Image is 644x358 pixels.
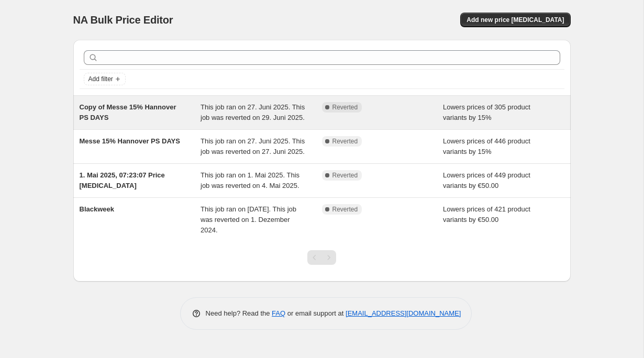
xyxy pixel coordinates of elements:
span: This job ran on [DATE]. This job was reverted on 1. Dezember 2024. [201,205,296,234]
a: [EMAIL_ADDRESS][DOMAIN_NAME] [346,309,461,317]
span: Reverted [332,171,358,180]
nav: Pagination [307,250,336,265]
span: Messe 15% Hannover PS DAYS [80,137,180,145]
span: Lowers prices of 446 product variants by 15% [443,137,530,155]
span: Reverted [332,205,358,214]
span: Add new price [MEDICAL_DATA] [467,16,564,24]
span: Copy of Messe 15% Hannover PS DAYS [80,103,176,121]
span: This job ran on 1. Mai 2025. This job was reverted on 4. Mai 2025. [201,171,299,189]
span: Add filter [88,75,113,83]
span: This job ran on 27. Juni 2025. This job was reverted on 27. Juni 2025. [201,137,305,155]
span: Blackweek [80,205,115,213]
button: Add new price [MEDICAL_DATA] [460,13,570,27]
span: Need help? Read the [206,309,272,317]
span: 1. Mai 2025, 07:23:07 Price [MEDICAL_DATA] [80,171,165,189]
span: Lowers prices of 305 product variants by 15% [443,103,530,121]
button: Add filter [84,73,126,85]
span: Lowers prices of 421 product variants by €50.00 [443,205,530,223]
a: FAQ [272,309,285,317]
span: NA Bulk Price Editor [73,14,173,26]
span: Lowers prices of 449 product variants by €50.00 [443,171,530,189]
span: This job ran on 27. Juni 2025. This job was reverted on 29. Juni 2025. [201,103,305,121]
span: or email support at [285,309,346,317]
span: Reverted [332,103,358,111]
span: Reverted [332,137,358,146]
